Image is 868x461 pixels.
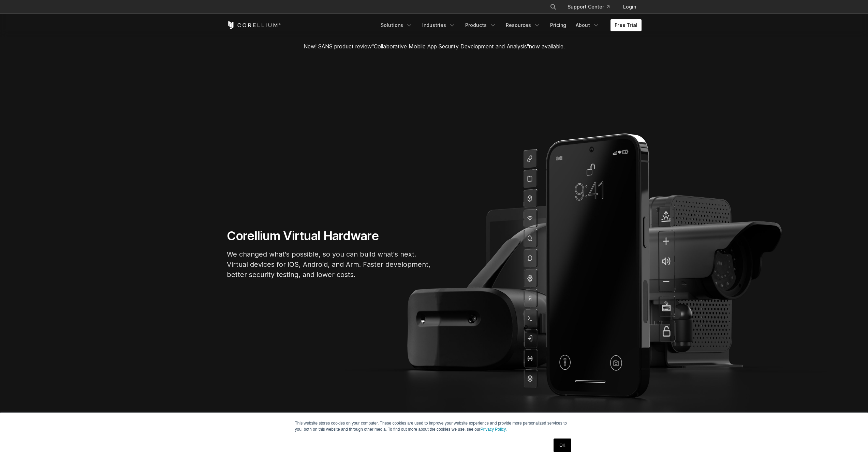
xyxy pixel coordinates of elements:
a: Products [461,19,500,31]
div: Navigation Menu [542,1,642,13]
a: Support Center [562,1,615,13]
a: About [572,19,604,31]
p: This website stores cookies on your computer. These cookies are used to improve your website expe... [295,420,573,432]
a: OK [554,439,571,452]
p: We changed what's possible, so you can build what's next. Virtual devices for iOS, Android, and A... [227,249,431,280]
a: Privacy Policy. [481,427,507,432]
a: Pricing [546,19,570,31]
h1: Corellium Virtual Hardware [227,228,431,244]
a: Free Trial [610,19,642,31]
a: Login [618,1,642,13]
a: "Collaborative Mobile App Security Development and Analysis" [372,43,529,50]
div: Navigation Menu [377,19,642,31]
span: New! SANS product review now available. [304,43,565,50]
a: Industries [418,19,460,31]
a: Resources [502,19,545,31]
a: Solutions [377,19,417,31]
a: Corellium Home [227,21,281,29]
button: Search [547,1,559,13]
